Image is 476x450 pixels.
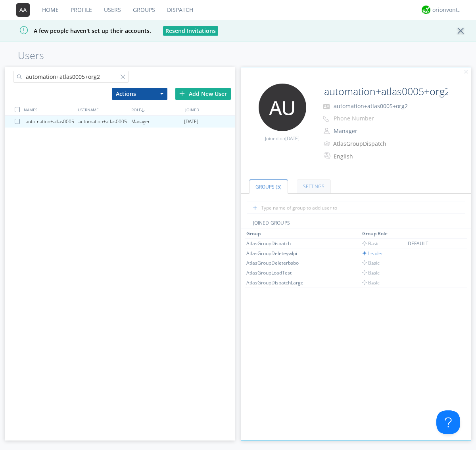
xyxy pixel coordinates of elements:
[246,279,306,286] div: AtlasGroupDispatchLarge
[246,240,306,247] div: AtlasGroupDispatch
[246,250,306,257] div: AtlasGroupDeleteywlpi
[247,202,465,214] input: Type name of group to add user to
[331,126,410,137] button: Manager
[408,240,450,247] div: DEFAULT
[246,259,306,266] div: AtlasGroupDeleterbsbo
[422,6,430,14] img: 29d36aed6fa347d5a1537e7736e6aa13
[285,135,299,142] span: [DATE]
[333,140,399,148] div: AtlasGroupDispatch
[76,104,129,115] div: USERNAME
[362,250,383,257] span: Leader
[361,229,407,238] th: Toggle SortBy
[297,179,331,193] a: Settings
[163,26,218,36] button: Resend Invitations
[26,116,79,128] div: automation+atlas0005+org2
[246,269,306,276] div: AtlasGroupLoadTest
[5,116,235,128] a: automation+atlas0005+org2automation+atlas0005+org2Manager[DATE]
[324,151,332,160] img: In groups with Translation enabled, this user's messages will be automatically translated to and ...
[334,102,408,110] span: automation+atlas0005+org2
[324,128,330,134] img: person-outline.svg
[362,240,380,247] span: Basic
[179,91,185,96] img: plus.svg
[131,116,184,128] div: Manager
[129,104,183,115] div: ROLE
[13,71,129,83] input: Search users
[321,84,449,99] input: Name
[362,279,380,286] span: Basic
[407,229,451,238] th: Toggle SortBy
[436,410,460,434] iframe: Toggle Customer Support
[241,219,471,229] div: JOINED GROUPS
[259,84,306,131] img: 373638.png
[265,135,299,142] span: Joined on
[183,104,237,115] div: JOINED
[362,269,380,276] span: Basic
[362,259,380,266] span: Basic
[323,116,329,122] img: phone-outline.svg
[249,179,288,194] a: Groups (5)
[6,27,151,34] span: A few people haven't set up their accounts.
[245,229,361,238] th: Toggle SortBy
[79,116,131,128] div: automation+atlas0005+org2
[22,104,75,115] div: NAMES
[16,3,30,17] img: 373638.png
[175,88,231,100] div: Add New User
[463,69,469,75] img: cancel.svg
[334,153,400,160] div: English
[112,88,167,100] button: Actions
[324,138,331,149] img: icon-alert-users-thin-outline.svg
[184,116,198,128] span: [DATE]
[432,6,462,14] div: orionvontas+atlas+automation+org2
